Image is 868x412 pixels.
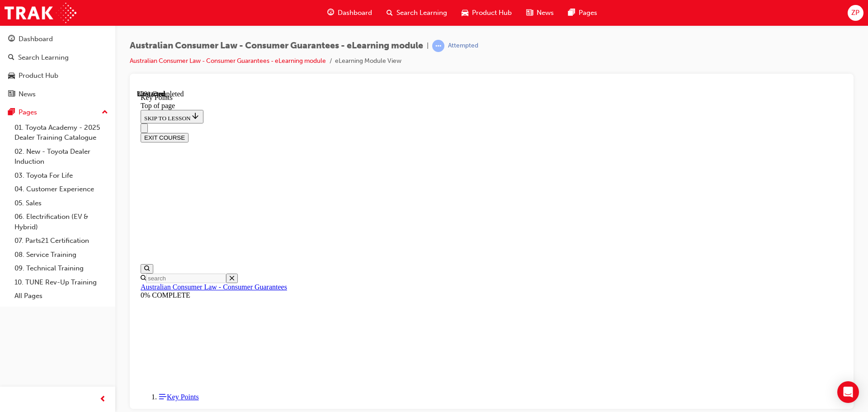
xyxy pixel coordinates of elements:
[4,12,706,20] div: Top of page
[19,107,37,118] div: Pages
[4,104,112,121] button: Pages
[837,381,859,403] div: Open Intercom Messenger
[11,196,112,210] a: 05. Sales
[9,184,89,193] input: Search
[8,35,15,43] span: guage-icon
[327,7,334,19] span: guage-icon
[4,20,66,33] button: SKIP TO LESSON
[11,145,112,169] a: 02. New - Toyota Dealer Induction
[8,109,15,117] span: pages-icon
[102,107,108,118] span: up-icon
[526,7,533,19] span: news-icon
[579,8,597,18] span: Pages
[11,210,112,234] a: 06. Electrification (EV & Hybrid)
[851,8,859,18] span: ZP
[335,56,401,66] li: eLearning Module View
[4,49,112,66] a: Search Learning
[4,67,112,84] a: Product Hub
[19,71,58,81] div: Product Hub
[448,42,478,50] div: Attempted
[4,43,52,52] button: EXIT COURSE
[130,57,326,65] a: Australian Consumer Law - Consumer Guarantees - eLearning module
[4,174,16,184] button: Open search menu
[568,7,575,19] span: pages-icon
[427,41,429,51] span: |
[8,54,14,62] span: search-icon
[11,289,112,303] a: All Pages
[561,4,604,22] a: pages-iconPages
[4,193,150,201] a: Australian Consumer Law - Consumer Guarantees
[130,41,423,51] span: Australian Consumer Law - Consumer Guarantees - eLearning module
[8,90,15,99] span: news-icon
[11,275,112,289] a: 10. TUNE Rev-Up Training
[99,394,106,405] span: prev-icon
[4,4,706,12] div: Key Points
[8,72,15,80] span: car-icon
[472,8,512,18] span: Product Hub
[11,182,112,196] a: 04. Customer Experience
[11,261,112,275] a: 09. Technical Training
[4,86,112,103] a: News
[432,40,444,52] span: learningRecordVerb_ATTEMPT-icon
[89,184,101,193] button: Close search menu
[4,29,112,104] button: DashboardSearch LearningProduct HubNews
[18,52,69,63] div: Search Learning
[11,121,112,145] a: 01. Toyota Academy - 2025 Dealer Training Catalogue
[5,3,76,23] img: Trak
[462,7,468,19] span: car-icon
[396,8,447,18] span: Search Learning
[4,31,112,47] a: Dashboard
[11,169,112,183] a: 03. Toyota For Life
[338,8,372,18] span: Dashboard
[519,4,561,22] a: news-iconNews
[19,34,53,44] div: Dashboard
[4,33,11,43] button: Close navigation menu
[11,248,112,262] a: 08. Service Training
[7,25,63,32] span: SKIP TO LESSON
[848,5,863,21] button: ZP
[454,4,519,22] a: car-iconProduct Hub
[379,4,454,22] a: search-iconSearch Learning
[4,201,706,209] div: 0% COMPLETE
[19,89,36,99] div: News
[320,4,379,22] a: guage-iconDashboard
[387,7,393,19] span: search-icon
[11,234,112,248] a: 07. Parts21 Certification
[537,8,554,18] span: News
